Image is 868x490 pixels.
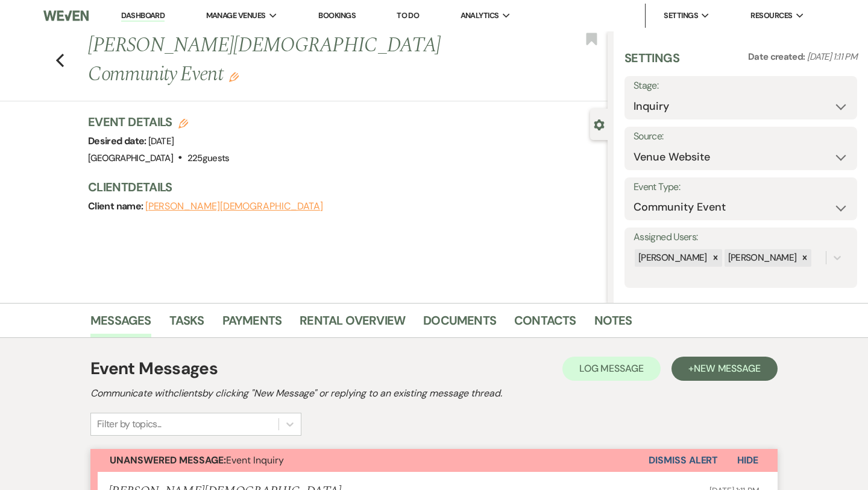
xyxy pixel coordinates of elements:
a: Tasks [169,311,204,337]
a: Bookings [318,10,356,21]
label: Source: [634,128,848,145]
button: Log Message [562,357,661,381]
span: [DATE] [148,135,174,147]
label: Event Type: [634,179,848,196]
a: To Do [397,10,419,21]
button: +New Message [671,357,778,381]
span: Client name: [88,200,145,212]
a: Documents [423,311,496,337]
button: Hide [718,449,778,472]
img: Weven Logo [43,3,89,28]
button: Edit [229,71,239,82]
span: 225 guests [187,152,230,164]
a: Payments [222,311,282,337]
span: Settings [664,10,698,22]
span: Desired date: [88,135,148,147]
h3: Client Details [88,179,596,196]
button: [PERSON_NAME][DEMOGRAPHIC_DATA] [145,202,324,211]
strong: Unanswered Message: [110,454,226,466]
button: Unanswered Message:Event Inquiry [90,449,649,472]
h3: Event Details [88,113,230,130]
div: Filter by topics... [97,417,162,431]
span: Hide [737,454,758,466]
a: Rental Overview [300,311,405,337]
span: Resources [750,10,792,22]
h2: Communicate with clients by clicking "New Message" or replying to an existing message thread. [90,386,778,401]
button: Close lead details [594,118,605,130]
span: Analytics [461,10,499,22]
span: [GEOGRAPHIC_DATA] [88,152,173,164]
button: Dismiss Alert [649,449,718,472]
span: Date created: [748,51,807,63]
a: Messages [90,311,151,337]
span: Log Message [579,362,644,375]
label: Stage: [634,77,848,95]
label: Assigned Users: [634,229,848,246]
div: [PERSON_NAME] [635,249,709,267]
span: Manage Venues [206,10,266,22]
a: Notes [594,311,632,337]
h1: Event Messages [90,356,218,381]
h3: Settings [624,49,679,76]
span: Event Inquiry [110,454,284,466]
span: New Message [694,362,761,375]
span: [DATE] 1:11 PM [807,51,857,63]
h1: [PERSON_NAME][DEMOGRAPHIC_DATA] Community Event [88,31,499,89]
div: [PERSON_NAME] [725,249,799,267]
a: Dashboard [121,10,165,22]
a: Contacts [514,311,576,337]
